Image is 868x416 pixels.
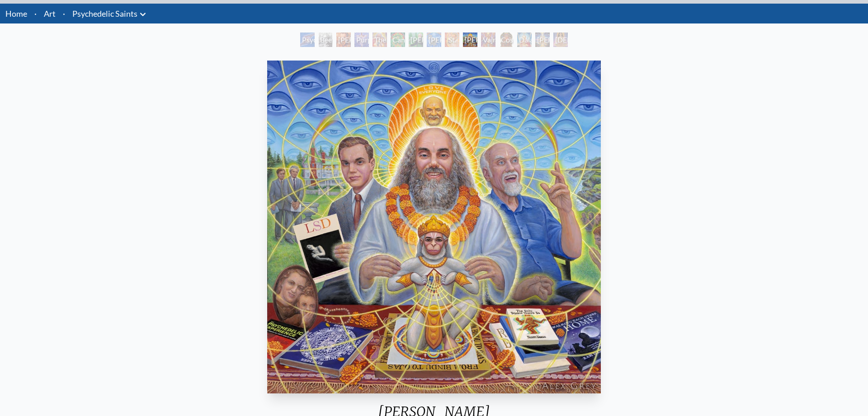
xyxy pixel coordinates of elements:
div: [PERSON_NAME] [463,33,477,47]
li: · [31,4,40,23]
li: · [59,4,69,23]
div: [DEMOGRAPHIC_DATA] [553,33,568,47]
a: Art [44,7,56,20]
div: Cosmic [DEMOGRAPHIC_DATA] [499,33,514,47]
div: Cannabacchus [391,33,405,47]
div: [PERSON_NAME] M.D., Cartographer of Consciousness [336,33,351,47]
div: [PERSON_NAME] & the New Eleusis [427,33,441,47]
div: [PERSON_NAME] [535,33,550,47]
div: Psychedelic Healing [300,33,315,47]
div: Vajra Guru [481,33,495,47]
a: Home [5,9,27,19]
a: Psychedelic Saints [72,7,137,20]
div: Beethoven [318,33,333,47]
div: [PERSON_NAME][US_STATE] - Hemp Farmer [409,33,423,47]
div: The Shulgins and their Alchemical Angels [373,33,387,47]
div: St. [PERSON_NAME] & The LSD Revelation Revolution [445,33,459,47]
div: Dalai Lama [517,33,532,47]
img: Ram-Dass_2018_Alex-Grey.jpg [267,61,601,393]
div: Purple [DEMOGRAPHIC_DATA] [354,33,369,47]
